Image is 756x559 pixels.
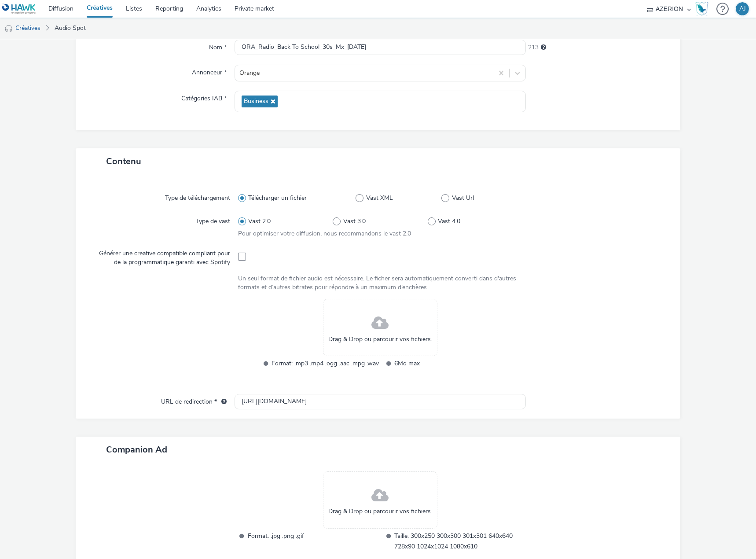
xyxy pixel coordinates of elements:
div: AJ [739,2,746,15]
span: Vast 3.0 [343,217,366,226]
span: Companion Ad [106,444,167,456]
input: url... [235,394,526,409]
label: Annonceur * [188,65,230,77]
img: Hawk Academy [695,2,708,16]
div: Un seul format de fichier audio est nécessaire. Le ficher sera automatiquement converti dans d'au... [238,274,522,292]
label: Nom * [206,40,230,52]
span: Vast 2.0 [248,217,271,226]
img: undefined Logo [2,4,36,15]
span: Format: .jpg .png .gif [248,531,379,551]
img: audio [4,24,13,33]
span: Vast 4.0 [438,217,460,226]
span: 213 [528,43,539,52]
a: Hawk Academy [695,2,712,16]
a: Audio Spot [50,18,90,39]
span: Taille: 300x250 300x300 301x301 640x640 728x90 1024x1024 1080x610 [394,531,526,551]
span: Vast XML [366,194,393,202]
span: 6Mo max [394,358,502,368]
label: URL de redirection * [158,394,230,406]
span: Drag & Drop ou parcourir vos fichiers. [328,507,432,516]
span: Télécharger un fichier [248,194,307,202]
span: Format: .mp3 .mp4 .ogg .aac .mpg .wav [272,358,379,368]
span: Contenu [106,155,141,167]
label: Générer une creative compatible compliant pour de la programmatique garanti avec Spotify [92,246,234,267]
label: Type de téléchargement [161,190,234,202]
span: Pour optimiser votre diffusion, nous recommandons le vast 2.0 [238,229,411,238]
span: Business [244,98,268,105]
div: 255 caractères maximum [541,43,546,52]
label: Type de vast [192,213,234,226]
span: Vast Url [452,194,474,202]
span: Drag & Drop ou parcourir vos fichiers. [328,335,432,344]
label: Catégories IAB * [178,91,230,103]
input: Nom [235,40,526,55]
div: L'URL de redirection sera utilisée comme URL de validation avec certains SSP et ce sera l'URL de ... [217,397,227,406]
